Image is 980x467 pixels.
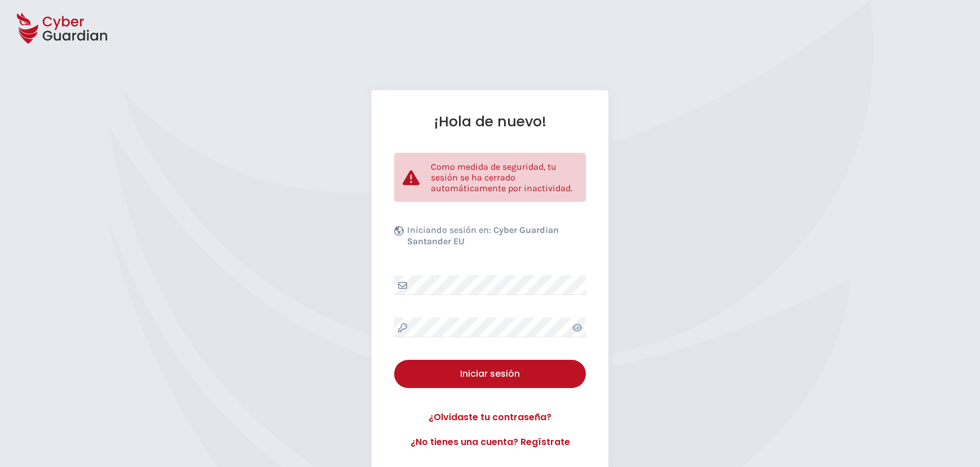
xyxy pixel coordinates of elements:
p: Como medida de seguridad, tu sesión se ha cerrado automáticamente por inactividad. [431,161,577,193]
a: ¿No tienes una cuenta? Regístrate [394,435,586,449]
button: Iniciar sesión [394,360,586,388]
div: Iniciar sesión [403,367,577,381]
a: ¿Olvidaste tu contraseña? [394,411,586,424]
p: Iniciando sesión en: [407,224,583,253]
b: Cyber Guardian Santander EU [407,224,559,246]
h1: ¡Hola de nuevo! [394,113,586,130]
